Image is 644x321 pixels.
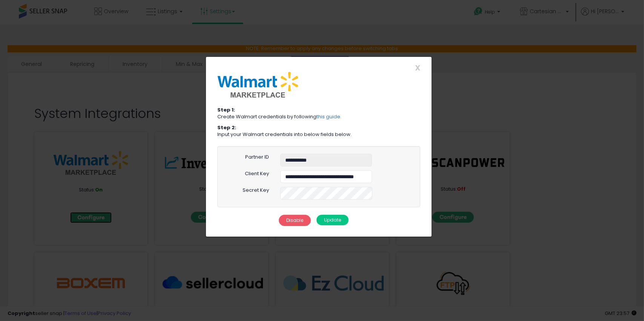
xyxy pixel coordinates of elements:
[217,124,236,131] strong: Step 2:
[317,113,341,120] a: this guide.
[243,187,269,194] label: Secret Key
[245,170,269,177] label: Client Key
[217,106,235,113] strong: Step 1:
[279,215,311,226] button: Disable
[217,72,299,98] img: Walmart Logo
[415,63,420,73] span: X
[217,131,420,138] p: Input your Walmart credentials into below fields below.
[245,154,269,161] label: Partner ID
[317,215,349,225] button: Update
[217,113,420,121] p: Create Walmart credentials by following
